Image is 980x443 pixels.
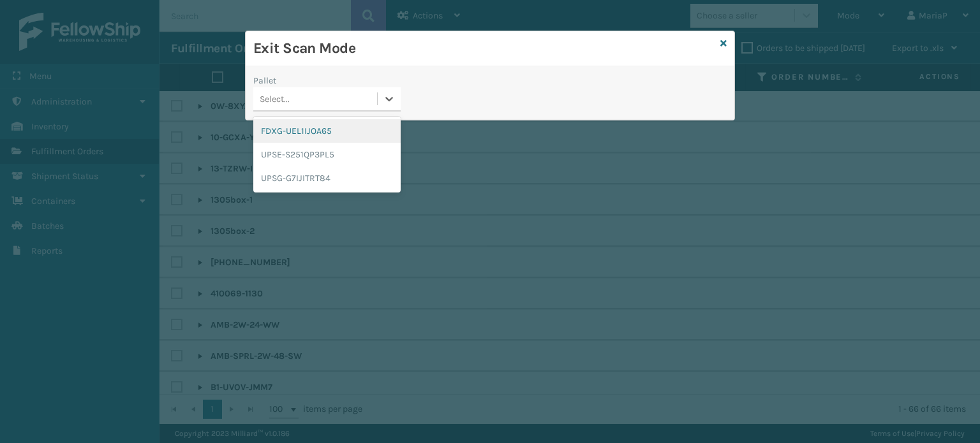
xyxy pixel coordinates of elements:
[253,119,401,143] div: FDXG-UEL1IJOA65
[253,74,276,87] label: Pallet
[253,39,715,58] h3: Exit Scan Mode
[260,92,290,106] div: Select...
[253,143,401,166] div: UPSE-S251QP3PL5
[253,166,401,190] div: UPSG-G7IJITRT84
